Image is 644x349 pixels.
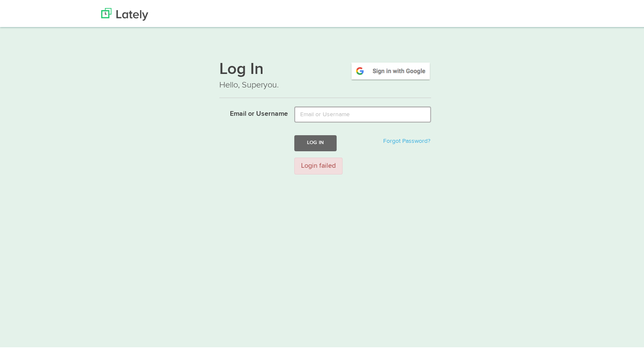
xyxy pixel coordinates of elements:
[219,77,431,90] p: Hello, Superyou.
[294,134,337,149] button: Log In
[383,136,430,142] a: Forgot Password?
[219,60,431,77] h1: Log In
[101,6,148,19] img: Lately
[294,156,343,173] div: Login failed
[213,105,288,117] label: Email or Username
[294,105,431,121] input: Email or Username
[350,60,431,79] img: google-signin.png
